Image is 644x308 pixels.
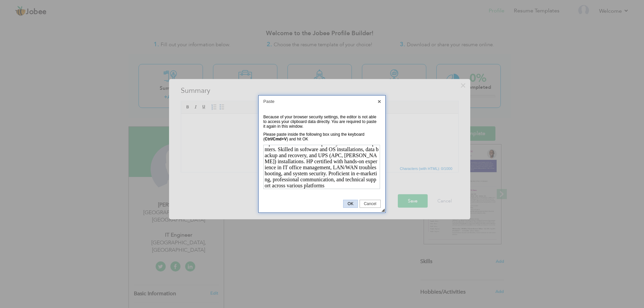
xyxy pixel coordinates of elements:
div: Resize [381,208,385,212]
iframe: Paste Area [263,145,380,189]
span: OK [343,201,357,206]
a: Cancel [360,200,381,208]
span: Cancel [360,201,380,206]
div: General [263,113,381,192]
div: Paste [259,96,385,107]
strong: Ctrl/Cmd+V [265,137,287,141]
a: OK [343,200,358,208]
div: Please paste inside the following box using the keyboard ( ) and hit OK [263,132,377,141]
a: Close [376,99,382,105]
div: Because of your browser security settings, the editor is not able to access your clipboard data d... [263,115,377,129]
